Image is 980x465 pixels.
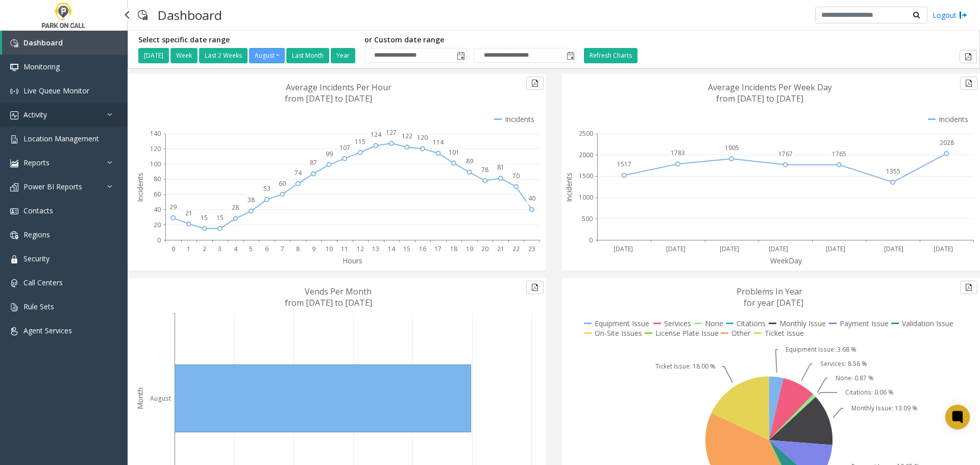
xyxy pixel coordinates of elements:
text: 19 [466,244,473,253]
text: [DATE] [934,244,953,253]
text: None: 0.87 % [836,374,874,382]
text: WeekDay [770,256,802,265]
span: Monitoring [23,62,60,71]
img: 'icon' [10,111,18,119]
text: 15 [216,213,224,222]
text: Ticket Issue: 18.00 % [655,362,716,371]
text: 1355 [886,167,900,176]
img: 'icon' [10,327,18,335]
text: 53 [263,184,271,193]
a: Dashboard [2,31,128,55]
text: 15 [201,213,208,222]
text: 4 [234,244,238,253]
text: Incidents [135,173,145,202]
text: 28 [232,203,239,212]
text: Month [135,387,145,409]
text: for year [DATE] [744,297,803,308]
text: [DATE] [614,244,633,253]
text: [DATE] [720,244,739,253]
text: Incidents [564,173,574,202]
img: 'icon' [10,279,18,287]
h5: Select specific date range [138,36,357,44]
img: 'icon' [10,207,18,215]
text: Average Incidents Per Week Day [708,82,832,93]
text: [DATE] [666,244,685,253]
button: Last Month [286,48,329,63]
text: 22 [512,244,520,253]
text: 0 [157,236,161,244]
text: 74 [295,168,302,177]
button: Export to pdf [960,281,977,294]
text: 500 [582,214,593,223]
img: 'icon' [10,63,18,71]
text: 60 [279,179,286,188]
text: 1 [187,244,190,253]
img: 'icon' [10,255,18,263]
button: Last 2 Weeks [199,48,248,63]
text: 122 [402,132,412,140]
text: 3 [218,244,222,253]
text: 120 [417,133,428,142]
text: 17 [434,244,442,253]
text: 1765 [832,150,846,158]
text: [DATE] [769,244,788,253]
text: 6 [265,244,268,253]
text: August [150,394,171,403]
img: 'icon' [10,231,18,239]
text: 12 [357,244,364,253]
a: Logout [933,10,967,20]
text: 7 [281,244,284,253]
text: 89 [466,157,473,165]
text: Monthly Issue: 13.09 % [851,404,918,412]
span: Activity [23,110,47,119]
text: 21 [497,244,504,253]
text: 60 [154,190,161,199]
text: 5 [249,244,253,253]
text: 14 [388,244,396,253]
text: 40 [154,205,161,214]
img: 'icon' [10,159,18,167]
text: 1767 [778,150,793,158]
span: Toggle popup [455,48,466,63]
text: 16 [419,244,426,253]
text: Problems In Year [737,286,802,297]
text: Vends Per Month [305,286,372,297]
text: Citations: 0.06 % [845,388,894,397]
text: 115 [355,137,365,146]
text: Average Incidents Per Hour [286,82,391,93]
span: Reports [23,158,50,167]
text: Services: 8.56 % [820,359,867,368]
text: [DATE] [826,244,845,253]
span: Location Management [23,134,99,143]
span: Dashboard [23,38,63,47]
text: 2 [203,244,206,253]
img: pageIcon [138,3,148,28]
text: 1517 [617,160,631,168]
span: Agent Services [23,326,72,335]
span: Security [23,254,50,263]
button: Export to pdf [960,50,977,63]
text: [DATE] [884,244,903,253]
text: Equipment Issue: 3.68 % [786,345,856,354]
text: 140 [150,129,161,138]
text: 11 [341,244,348,253]
h5: or Custom date range [364,36,576,44]
text: 0 [171,244,175,253]
text: 120 [150,144,161,153]
img: 'icon' [10,303,18,311]
text: from [DATE] to [DATE] [285,93,372,104]
text: 1783 [671,149,685,157]
text: 29 [169,203,177,211]
button: August [249,48,285,63]
text: from [DATE] to [DATE] [285,297,372,308]
text: 101 [449,148,459,157]
img: 'icon' [10,39,18,47]
text: 38 [248,195,255,204]
button: Year [331,48,355,63]
button: Refresh Charts [584,48,638,63]
text: 100 [150,160,161,168]
text: 80 [154,175,161,183]
text: 70 [512,172,520,180]
text: 87 [310,158,317,167]
h3: Dashboard [153,3,227,28]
